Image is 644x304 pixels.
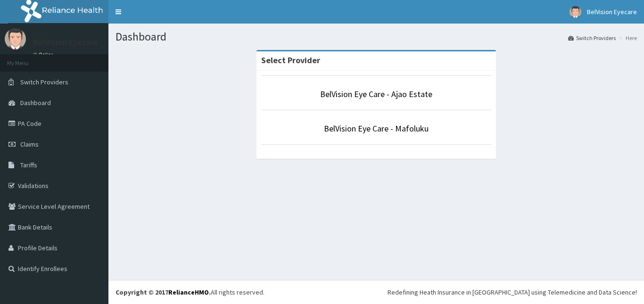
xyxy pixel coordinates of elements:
[116,31,637,43] h1: Dashboard
[20,140,39,148] span: Claims
[20,161,37,169] span: Tariffs
[570,6,581,18] img: User Image
[261,55,320,66] strong: Select Provider
[20,78,68,86] span: Switch Providers
[108,280,644,304] footer: All rights reserved.
[33,51,56,58] a: Online
[568,34,616,42] a: Switch Providers
[168,288,209,296] a: RelianceHMO
[20,99,51,107] span: Dashboard
[324,123,429,134] a: BelVision Eye Care - Mafoluku
[320,89,432,99] a: BelVision Eye Care - Ajao Estate
[33,38,98,47] p: BelVision Eyecare
[587,8,637,16] span: BelVision Eyecare
[5,28,26,49] img: User Image
[617,34,637,42] li: Here
[388,288,637,297] div: Redefining Heath Insurance in [GEOGRAPHIC_DATA] using Telemedicine and Data Science!
[116,288,211,296] strong: Copyright © 2017 .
